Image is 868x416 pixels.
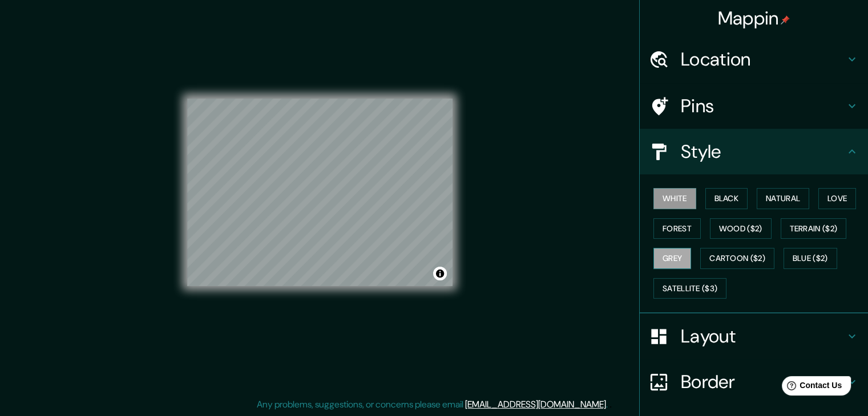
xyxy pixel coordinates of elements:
h4: Style [681,140,845,163]
button: White [653,188,696,209]
button: Black [705,188,748,209]
div: . [608,398,609,411]
h4: Mappin [718,7,790,30]
img: pin-icon.png [781,15,790,25]
button: Wood ($2) [710,218,772,239]
a: [EMAIL_ADDRESS][DOMAIN_NAME] [465,398,606,410]
button: Natural [757,188,809,209]
h4: Layout [681,325,845,348]
canvas: Map [187,99,453,286]
div: Pins [640,83,868,129]
div: Location [640,36,868,82]
div: Layout [640,313,868,359]
h4: Pins [681,95,845,117]
h4: Border [681,370,845,393]
button: Grey [653,248,691,269]
h4: Location [681,48,845,71]
button: Forest [653,218,701,239]
button: Cartoon ($2) [700,248,774,269]
p: Any problems, suggestions, or concerns please email . [257,398,608,411]
button: Terrain ($2) [781,218,847,239]
button: Satellite ($3) [653,278,726,299]
div: Border [640,359,868,405]
div: Style [640,129,868,174]
div: . [609,398,612,411]
button: Love [818,188,856,209]
iframe: Help widget launcher [766,372,855,403]
button: Toggle attribution [433,267,447,280]
button: Blue ($2) [784,248,837,269]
